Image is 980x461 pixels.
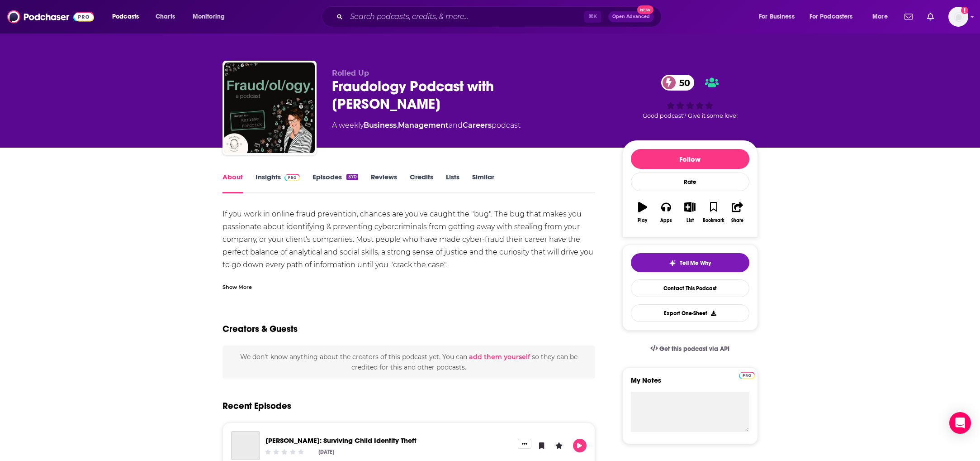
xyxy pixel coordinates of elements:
button: Leave a Rating [552,439,566,452]
button: Show profile menu [948,7,968,27]
button: Bookmark Episode [535,439,549,452]
span: New [637,5,653,14]
button: open menu [186,10,237,24]
a: Pro website [739,370,755,379]
button: add them yourself [469,353,530,360]
button: Open AdvancedNew [608,11,654,22]
div: Rate [631,173,749,191]
div: 370 [346,174,358,180]
span: Tell Me Why [680,259,711,267]
input: Search podcasts, credits, & more... [346,10,584,24]
span: Open Advanced [612,14,650,19]
div: Search podcasts, credits, & more... [330,6,670,27]
button: Bookmark [702,196,725,229]
span: Rolled Up [332,69,369,77]
a: Show notifications dropdown [901,9,916,24]
a: 50 [661,75,695,91]
div: Apps [660,218,672,223]
a: Contact This Podcast [631,279,749,297]
div: Open Intercom Messenger [949,412,971,434]
h2: Creators & Guests [223,323,298,335]
span: Podcasts [112,10,139,23]
a: Reviews [371,173,397,193]
button: Apps [654,196,678,229]
span: For Business [759,10,795,23]
a: Charts [150,10,180,24]
button: Show More Button [518,439,531,449]
button: open menu [106,10,151,24]
div: A weekly podcast [332,120,521,131]
div: Play [638,218,647,223]
span: More [872,10,888,23]
img: Fraudology Podcast with Karisse Hendrick [224,62,315,153]
div: 50Good podcast? Give it some love! [622,69,758,125]
a: Recent Episodes [223,400,291,412]
div: [DATE] [318,449,334,455]
button: Play [631,196,654,229]
a: Credits [410,173,433,193]
a: Show notifications dropdown [923,9,937,24]
span: and [449,121,463,130]
span: Monitoring [193,10,225,23]
span: Get this podcast via API [659,345,729,353]
a: Management [398,121,449,130]
a: Renata Galvão: Surviving Child Identity Theft [265,436,417,445]
div: If you work in online fraud prevention, chances are you've caught the "bug". The bug that makes y... [223,208,596,411]
button: Share [725,196,749,229]
button: List [678,196,701,229]
span: For Podcasters [810,10,853,23]
img: Podchaser Pro [739,372,755,379]
span: ⌘ K [584,11,601,23]
a: Careers [463,121,492,130]
a: Episodes370 [312,173,358,193]
button: Follow [631,149,749,169]
button: tell me why sparkleTell Me Why [631,253,749,272]
img: tell me why sparkle [669,259,676,267]
img: Podchaser Pro [284,174,300,181]
span: 50 [670,75,695,91]
div: Share [731,218,743,223]
svg: Add a profile image [961,7,968,14]
span: Charts [156,10,175,23]
button: open menu [804,10,866,24]
a: Business [364,121,397,130]
button: open menu [753,10,806,24]
div: Bookmark [703,218,724,223]
a: Get this podcast via API [643,338,737,360]
button: Play [573,439,587,452]
button: Export One-Sheet [631,304,749,322]
button: open menu [866,10,899,24]
span: We don't know anything about the creators of this podcast yet . You can so they can be credited f... [240,353,578,371]
a: Lists [446,173,459,193]
img: User Profile [948,7,968,27]
a: About [223,173,243,193]
a: InsightsPodchaser Pro [256,173,300,193]
div: Community Rating: 0 out of 5 [264,448,305,455]
span: , [397,121,398,130]
label: My Notes [631,376,749,392]
a: Similar [472,173,494,193]
span: Good podcast? Give it some love! [643,112,738,119]
div: List [686,218,694,223]
span: Logged in as ehladik [948,7,968,27]
img: Podchaser - Follow, Share and Rate Podcasts [7,8,94,25]
a: Renata Galvão: Surviving Child Identity Theft [231,431,260,460]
